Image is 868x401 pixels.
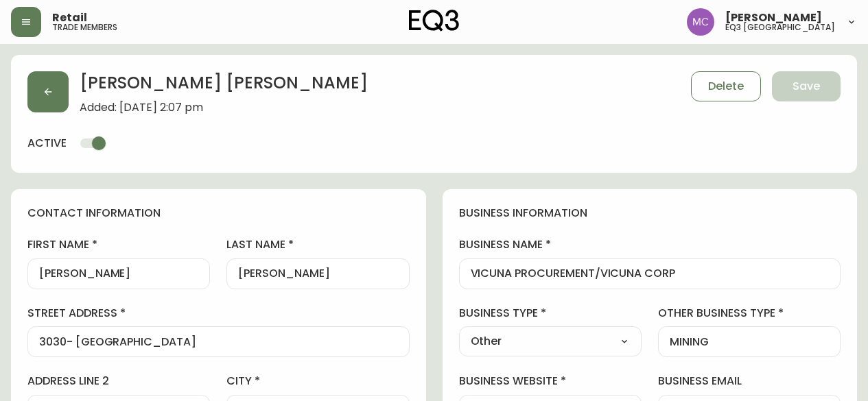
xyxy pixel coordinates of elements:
label: business type [459,306,642,321]
h2: [PERSON_NAME] [PERSON_NAME] [80,71,368,101]
h5: eq3 [GEOGRAPHIC_DATA] [725,23,835,32]
span: Delete [708,79,744,94]
label: city [226,374,409,389]
button: Delete [691,71,761,101]
span: Retail [52,12,87,23]
h4: contact information [27,206,410,221]
h5: trade members [52,23,117,32]
label: other business type [658,306,841,321]
h4: business information [459,206,841,221]
span: Added: [DATE] 2:07 pm [80,101,368,114]
label: business name [459,237,841,252]
h4: active [27,136,67,151]
span: [PERSON_NAME] [725,12,822,23]
label: street address [27,306,410,321]
label: last name [226,237,409,252]
img: logo [409,10,460,32]
img: 6dbdb61c5655a9a555815750a11666cc [687,8,714,36]
label: first name [27,237,210,252]
label: address line 2 [27,374,210,389]
label: business website [459,374,642,389]
label: business email [658,374,841,389]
